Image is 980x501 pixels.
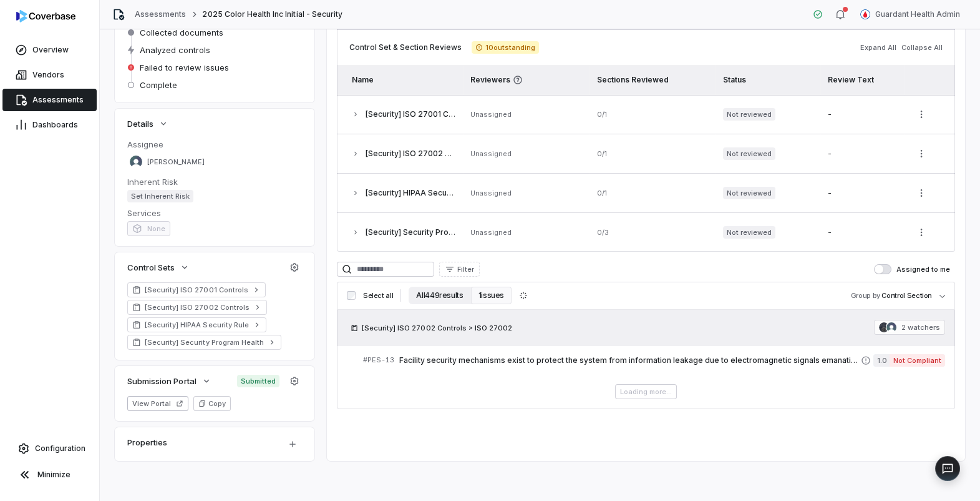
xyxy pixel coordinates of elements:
img: Guardant Health Admin avatar [860,9,870,19]
span: [Security] ISO 27002 Controls [366,149,477,158]
span: 2 watchers [901,322,940,332]
img: logo-D7KZi-bG.svg [16,10,75,22]
span: [Security] HIPAA Security Rule [145,320,249,330]
dt: Services [127,207,302,219]
button: Submission Portal [124,370,215,392]
span: Collected documents [140,27,223,38]
dt: Inherent Risk [127,176,302,187]
a: [Security] Security Program Health [127,335,281,350]
a: #PES-13Facility security mechanisms exist to protect the system from information leakage due to e... [363,346,945,374]
span: # PES-13 [363,355,394,365]
span: Set Inherent Risk [127,190,193,202]
img: Justin Trimachi avatar [886,322,896,332]
button: Guardant Health Admin avatarGuardant Health Admin [853,5,968,24]
button: All 449 results [409,287,470,304]
span: [Security] ISO 27001 Controls [145,285,248,295]
span: Unassigned [470,110,512,119]
span: Failed to review issues [140,62,229,73]
span: Not Compliant [890,354,945,367]
div: - [828,149,897,159]
div: - [828,109,897,119]
span: Complete [140,79,177,91]
span: Not reviewed [723,187,775,199]
span: Guardant Health Admin [875,9,960,19]
button: 1 issues [471,287,512,304]
span: [Security] ISO 27002 Controls > ISO 27002 [362,323,512,333]
span: 1.0 [873,354,890,367]
span: Review Text [828,75,874,84]
span: Submission Portal [127,375,196,387]
button: Assigned to me [874,264,891,274]
button: Collapse All [898,36,946,59]
span: Assessments [32,95,84,105]
span: Dashboards [32,120,78,130]
span: [PERSON_NAME] [147,157,205,167]
a: Vendors [2,64,97,86]
a: [Security] HIPAA Security Rule [127,317,266,332]
span: Group by [851,291,880,300]
a: Configuration [5,437,94,460]
span: Vendors [32,70,64,80]
span: Name [352,75,374,84]
div: - [828,188,897,198]
span: 2025 Color Health Inc Initial - Security [202,9,342,19]
a: [Security] ISO 27002 Controls [127,300,267,315]
button: Control Sets [124,256,193,279]
span: Unassigned [470,228,512,237]
button: View Portal [127,396,188,411]
span: Submitted [237,375,279,387]
dt: Assignee [127,139,302,150]
a: Dashboards [2,114,97,136]
img: Arun Muthu avatar [130,156,142,168]
span: Minimize [37,470,70,480]
a: Assessments [135,9,186,19]
button: Expand All [856,36,900,59]
button: Minimize [5,462,94,487]
label: Assigned to me [874,264,950,274]
span: Not reviewed [723,147,775,160]
span: 0 / 1 [596,110,606,119]
span: [Security] ISO 27001 Controls [366,109,475,119]
button: Copy [193,396,231,411]
span: 0 / 3 [596,228,608,237]
span: Select all [363,291,393,300]
span: Reviewers [470,75,581,85]
span: Analyzed controls [140,44,210,56]
a: Overview [2,39,97,61]
span: [Security] Security Program Health [145,337,264,347]
span: Sections Reviewed [596,75,668,84]
span: Details [127,118,153,129]
img: Steve Mancini avatar [879,322,889,332]
span: Control Sets [127,262,175,273]
span: Unassigned [470,149,512,158]
span: 0 / 1 [596,189,606,197]
span: Overview [32,45,69,55]
span: Configuration [35,444,85,454]
a: [Security] ISO 27001 Controls [127,282,266,297]
span: Status [723,75,746,84]
span: [Security] ISO 27002 Controls [145,302,250,312]
input: Select all [347,291,356,300]
span: Facility security mechanisms exist to protect the system from information leakage due to electrom... [399,355,861,365]
span: Unassigned [470,189,512,197]
span: [Security] HIPAA Security Rule [366,188,477,197]
span: [Security] Security Program Health [366,227,493,237]
span: Not reviewed [723,108,775,121]
span: Control Set & Section Reviews [349,42,462,52]
button: Details [124,112,172,135]
span: Filter [457,265,474,274]
button: Filter [439,262,480,277]
span: Not reviewed [723,226,775,239]
span: 0 / 1 [596,149,606,158]
div: - [828,227,897,237]
a: Assessments [2,89,97,111]
span: 10 outstanding [472,41,539,54]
